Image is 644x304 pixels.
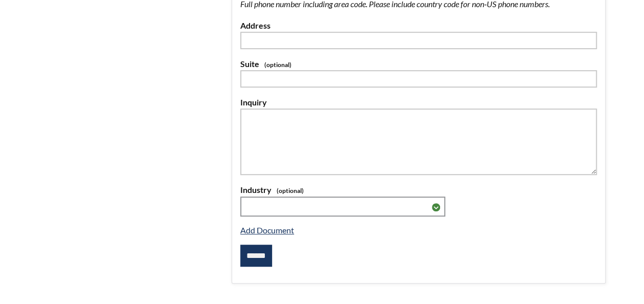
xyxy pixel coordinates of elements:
label: Suite [240,57,597,71]
label: Industry [240,183,597,197]
label: Inquiry [240,96,597,109]
a: Add Document [240,225,294,235]
label: Address [240,19,597,32]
